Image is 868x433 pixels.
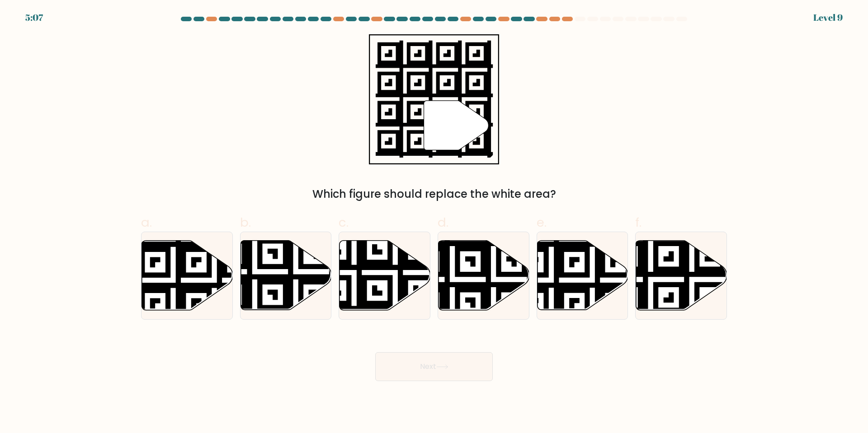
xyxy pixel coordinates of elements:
[240,214,251,231] span: b.
[375,352,493,381] button: Next
[537,214,547,231] span: e.
[25,11,43,24] div: 5:07
[424,101,489,150] g: "
[141,214,152,231] span: a.
[339,214,349,231] span: c.
[635,214,642,231] span: f.
[438,214,448,231] span: d.
[146,186,722,202] div: Which figure should replace the white area?
[813,11,843,24] div: Level 9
